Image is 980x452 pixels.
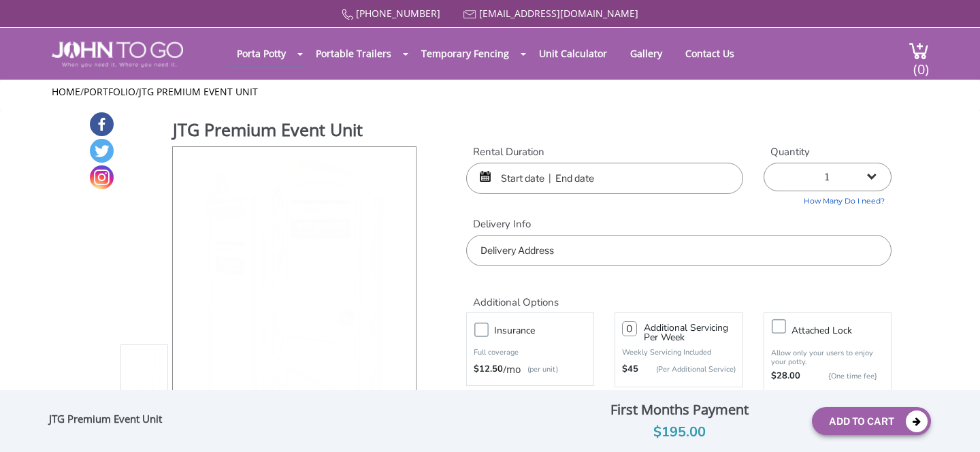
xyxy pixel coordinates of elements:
h3: Insurance [494,322,600,339]
a: Temporary Fencing [411,40,519,67]
strong: $45 [622,363,638,376]
a: Gallery [620,40,672,67]
div: First Months Payment [557,398,802,421]
label: Rental Duration [466,145,743,159]
a: [EMAIL_ADDRESS][DOMAIN_NAME] [479,7,638,20]
h2: Additional Options [466,280,892,309]
ul: / / [52,85,929,99]
h3: Attached lock [791,322,898,339]
img: cart a [909,42,929,60]
a: Instagram [90,165,114,189]
input: Delivery Address [466,235,892,266]
p: {One time fee} [807,370,877,383]
div: $195.00 [557,421,802,443]
input: Start date | End date [466,163,743,194]
a: Portable Trailers [306,40,402,67]
h3: Additional Servicing Per Week [644,323,735,342]
strong: $28.00 [771,370,800,383]
p: (per unit) [521,363,558,376]
div: /mo [474,363,587,376]
img: Mail [463,10,476,19]
p: Weekly Servicing Included [622,347,735,357]
a: How Many Do I need? [764,191,892,207]
h1: JTG Premium Event Unit [173,118,418,145]
p: Allow only your users to enjoy your potty. [771,349,884,366]
input: 0 [622,321,637,336]
a: Portfolio [84,85,135,98]
a: Contact Us [675,40,745,67]
a: Twitter [90,139,114,163]
label: Delivery Info [466,217,892,231]
a: Home [52,85,80,98]
strong: $12.50 [474,363,503,376]
a: Facebook [90,112,114,136]
img: Call [342,9,353,20]
a: Unit Calculator [529,40,617,67]
label: Quantity [764,145,892,159]
img: JOHN to go [52,42,183,67]
span: (0) [913,49,929,78]
button: Add To Cart [812,407,931,435]
a: Porta Potty [227,40,296,67]
p: Full coverage [474,346,587,359]
a: [PHONE_NUMBER] [356,7,440,20]
p: (Per Additional Service) [638,364,735,374]
a: JTG Premium Event Unit [139,85,258,98]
